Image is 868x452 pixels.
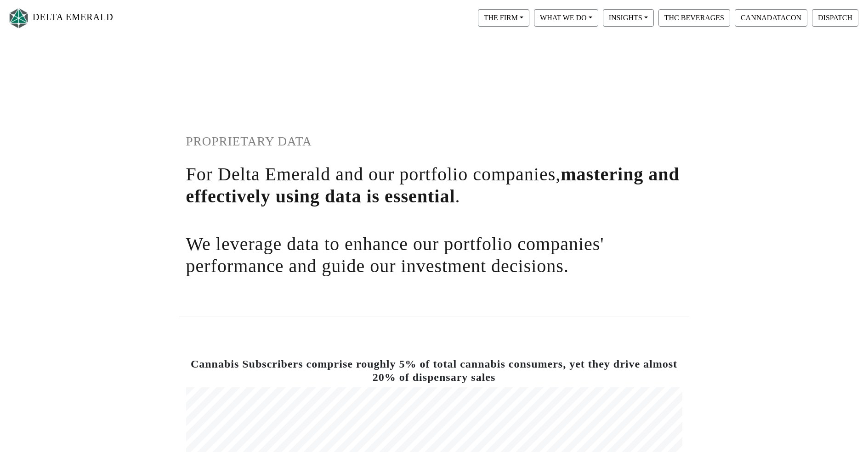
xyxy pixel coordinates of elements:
button: THC BEVERAGES [658,9,730,27]
button: DISPATCH [812,9,858,27]
a: THC BEVERAGES [656,13,732,21]
a: CANNADATACON [732,13,810,21]
h4: Cannabis Subscribers comprise roughly 5% of total cannabis consumers, yet they drive almost 20% o... [186,357,682,384]
img: Logo [7,6,30,30]
h1: PROPRIETARY DATA [186,134,682,149]
h1: For Delta Emerald and our portfolio companies, . [186,163,682,207]
button: CANNADATACON [735,9,807,27]
button: THE FIRM [478,9,529,27]
button: WHAT WE DO [534,9,598,27]
a: DELTA EMERALD [7,4,113,33]
a: DISPATCH [810,13,861,21]
h1: We leverage data to enhance our portfolio companies' performance and guide our investment decisions. [186,233,682,277]
button: INSIGHTS [603,9,654,27]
